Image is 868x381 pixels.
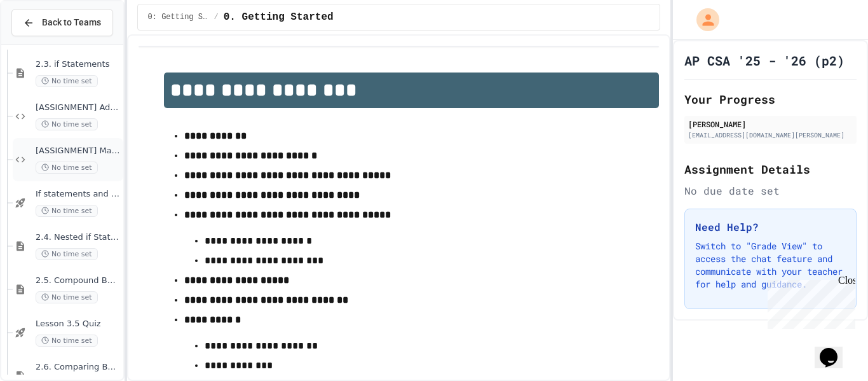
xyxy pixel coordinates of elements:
[684,52,844,69] h1: AP CSA '25 - '26 (p2)
[36,59,121,70] span: 2.3. if Statements
[684,160,857,178] h2: Assignment Details
[36,75,98,87] span: No time set
[36,362,121,373] span: 2.6. Comparing Boolean Expressions ([PERSON_NAME] Laws)
[688,118,853,130] div: [PERSON_NAME]
[42,16,101,29] span: Back to Teams
[36,248,98,260] span: No time set
[763,275,855,329] iframe: chat widget
[36,205,98,217] span: No time set
[36,189,121,200] span: If statements and Control Flow - Quiz
[11,9,113,36] button: Back to Teams
[36,146,121,156] span: [ASSIGNMENT] Magic 8 Ball
[683,5,722,34] div: My Account
[36,275,121,286] span: 2.5. Compound Boolean Expressions
[36,335,98,347] span: No time set
[5,5,88,81] div: Chat with us now!Close
[684,90,857,108] h2: Your Progress
[695,240,846,291] p: Switch to "Grade View" to access the chat feature and communicate with your teacher for help and ...
[36,232,121,243] span: 2.4. Nested if Statements
[36,162,98,174] span: No time set
[36,118,98,130] span: No time set
[815,330,855,368] iframe: chat widget
[36,102,121,113] span: [ASSIGNMENT] Add Tip (LO6)
[36,319,121,329] span: Lesson 3.5 Quiz
[684,183,857,198] div: No due date set
[688,130,853,140] div: [EMAIL_ADDRESS][DOMAIN_NAME][PERSON_NAME]
[224,10,334,25] span: 0. Getting Started
[695,219,846,235] h3: Need Help?
[148,12,209,22] span: 0: Getting Started
[36,291,98,303] span: No time set
[214,12,219,22] span: /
